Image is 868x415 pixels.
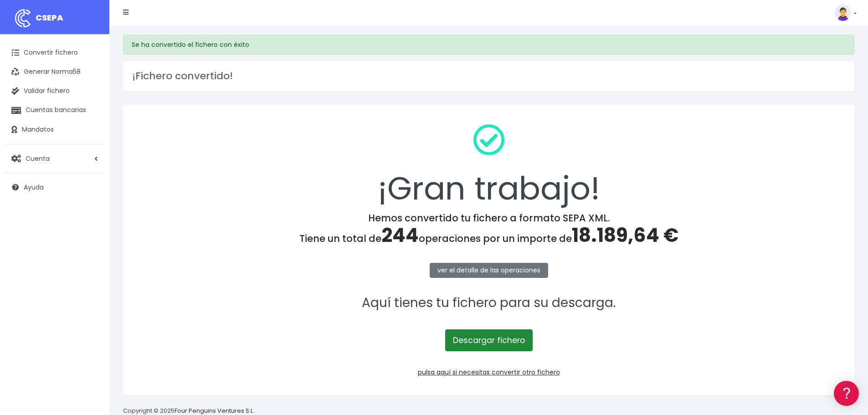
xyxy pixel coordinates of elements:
[5,178,105,197] a: Ayuda
[5,82,105,101] a: Validar fichero
[125,262,175,271] a: POWERED BY ENCHANT
[572,222,678,249] span: 18.189,64 €
[5,62,105,82] a: Generar Norma58
[175,406,254,415] a: Four Penguins Ventures S.L.
[9,195,173,210] a: General
[9,77,173,92] a: Información general
[5,149,105,168] a: Cuenta
[132,70,845,82] h3: ¡Fichero convertido!
[11,7,34,30] img: logo
[9,115,173,129] a: Formatos
[5,43,105,62] a: Convertir fichero
[135,117,842,212] div: ¡Gran trabajo!
[135,212,842,247] h4: Hemos convertido tu fichero a formato SEPA XML. Tiene un total de operaciones por un importe de
[445,329,533,351] a: Descargar fichero
[9,158,173,172] a: Perfiles de empresas
[430,263,548,278] a: ver el detalle de las operaciones
[9,181,173,190] div: Facturación
[123,35,854,55] div: Se ha convertido el fichero con éxito
[9,143,173,158] a: Videotutoriales
[835,5,851,21] img: profile
[5,120,105,139] a: Mandatos
[24,183,44,192] span: Ayuda
[9,63,173,72] div: Información general
[9,233,173,247] a: API
[381,222,419,249] span: 244
[418,368,560,377] a: pulsa aquí si necesitas convertir otro fichero
[9,244,173,260] button: Contáctanos
[9,219,173,227] div: Programadores
[9,129,173,143] a: Problemas habituales
[9,101,173,109] div: Convertir ficheros
[26,154,50,163] span: Cuenta
[5,101,105,120] a: Cuentas bancarias
[135,293,842,313] p: Aquí tienes tu fichero para su descarga.
[36,12,63,23] span: CSEPA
